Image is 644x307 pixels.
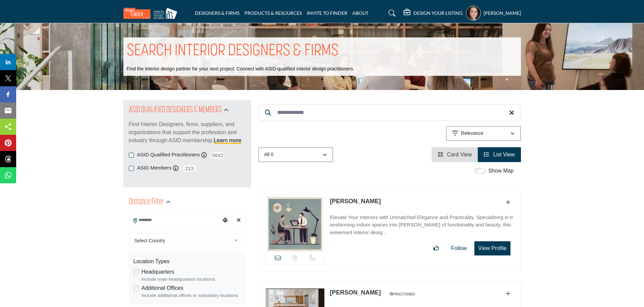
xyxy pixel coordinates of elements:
input: ASID Qualified Practitioners checkbox [129,153,134,158]
a: DESIGNERS & FIRMS [195,10,239,16]
button: Show hide supplier dropdown [466,6,481,21]
a: Add To List [506,199,510,205]
a: ABOUT [352,10,369,16]
input: Search Keyword [258,104,521,121]
span: 213 [182,164,197,173]
button: All 0 [258,147,333,162]
p: Elevate Your Interiors with Unmatched Elegance and Practicality. Specializing in transforming ind... [330,214,514,237]
h1: SEARCH INTERIOR DESIGNERS & FIRMS [127,41,339,62]
a: [PERSON_NAME] [330,289,381,296]
a: View Card [438,152,472,157]
h5: [PERSON_NAME] [484,10,521,17]
input: Search Location [129,214,220,227]
a: [PERSON_NAME] [330,198,381,205]
label: Headquarters [142,268,174,276]
p: Relevance [461,130,483,137]
span: Select Country [134,237,231,245]
p: Find Interior Designers, firms, suppliers, and organizations that support the profession and indu... [129,120,246,145]
div: Include additional offices or subsidiary locations [142,292,241,299]
button: Like listing [429,242,443,255]
img: Nicole Donovan [266,197,325,251]
button: Follow [447,242,471,255]
a: Learn more [214,137,241,143]
input: ASID Members checkbox [129,166,134,171]
p: Nicole Sirek [330,288,381,297]
a: PRODUCTS & RESOURCES [244,10,302,16]
a: View List [484,152,515,157]
span: Card View [447,152,472,157]
label: Additional Offices [142,284,183,292]
button: View Profile [474,241,510,255]
label: ASID Qualified Practitioners [137,151,200,159]
div: DESIGN YOUR LISTING [404,9,463,17]
button: Relevance [446,126,521,141]
a: Elevate Your Interiors with Unmatched Elegance and Practicality. Specializing in transforming ind... [330,210,514,237]
div: Choose your current location [220,213,230,228]
div: Include main headquarters locations [142,276,241,283]
div: Clear search location [234,213,244,228]
img: Site Logo [123,8,181,19]
h5: DESIGN YOUR LISTING [413,10,463,16]
label: ASID Members [137,164,172,172]
h2: Distance Filter [129,196,164,208]
a: INVITE TO FINDER [307,10,347,16]
p: All 0 [264,151,273,158]
p: Find the interior design partner for your next project. Connect with ASID-qualified interior desi... [127,66,354,72]
li: Card View [432,147,478,162]
div: Location Types [134,257,241,266]
p: Nicole Donovan [330,197,381,206]
li: List View [478,147,521,162]
h2: ASID QUALIFIED DESIGNERS & MEMBERS [129,104,222,116]
span: List View [493,152,515,157]
img: ASID Qualified Practitioners Badge Icon [387,290,417,298]
a: Search [382,8,400,19]
label: Show Map [488,167,514,175]
a: Add To List [506,291,510,297]
span: 5642 [210,151,225,159]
